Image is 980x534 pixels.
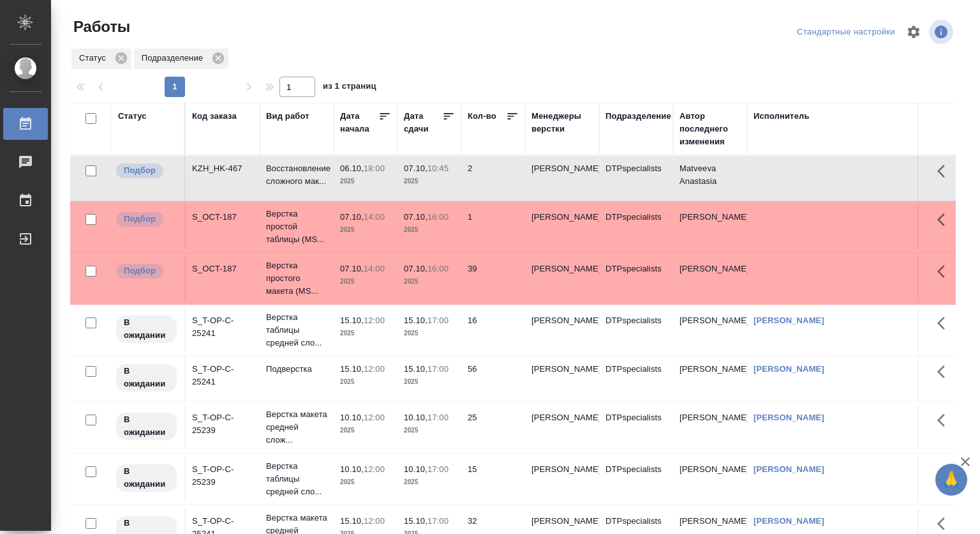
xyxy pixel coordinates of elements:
a: [PERSON_NAME] [754,364,824,374]
span: Настроить таблицу [898,17,929,47]
span: из 1 страниц [323,79,376,97]
p: 07.10, [340,212,364,222]
p: 2025 [404,175,455,188]
p: 17:00 [427,316,449,325]
p: 15.10, [404,316,427,325]
p: Подбор [124,164,156,177]
p: 16:00 [427,264,449,273]
div: Подразделение [134,49,228,69]
p: [PERSON_NAME] [531,463,593,476]
td: 15 [461,457,525,501]
p: [PERSON_NAME] [531,314,593,327]
td: 56 [461,356,525,401]
p: В ожидании [124,316,169,342]
div: Можно подбирать исполнителей [115,162,178,179]
button: Здесь прячутся важные кнопки [930,256,960,287]
div: Исполнитель назначен, приступать к работе пока рано [115,314,178,344]
p: В ожидании [124,465,169,491]
div: Можно подбирать исполнителей [115,211,178,228]
p: 07.10, [404,264,427,273]
div: Статус [71,49,131,69]
p: Подбор [124,213,156,225]
div: S_OCT-187 [192,211,253,224]
div: KZH_HK-467 [192,162,253,175]
td: 2 [461,156,525,201]
p: [PERSON_NAME] [531,363,593,376]
p: Верстка простой таблицы (MS... [266,208,327,246]
button: Здесь прячутся важные кнопки [930,156,960,187]
td: Matveeva Anastasia [673,156,747,201]
button: Здесь прячутся важные кнопки [930,204,960,235]
p: 16:00 [427,212,449,222]
a: [PERSON_NAME] [754,413,824,422]
p: 12:00 [364,316,385,325]
div: S_T-OP-C-25239 [192,463,253,489]
p: 2025 [404,376,455,388]
div: Дата начала [340,110,378,135]
p: 2025 [404,224,455,236]
span: 🙏 [940,466,962,493]
div: Автор последнего изменения [679,110,741,148]
p: 2025 [340,424,391,437]
p: 14:00 [364,212,385,222]
p: Подбор [124,264,156,277]
p: Подверстка [266,363,327,376]
button: 🙏 [935,464,967,496]
div: Исполнитель назначен, приступать к работе пока рано [115,411,178,441]
p: Верстка таблицы средней сло... [266,311,327,349]
button: Здесь прячутся важные кнопки [930,308,960,339]
p: 2025 [340,275,391,288]
td: DTPspecialists [599,457,673,501]
p: [PERSON_NAME] [531,263,593,275]
p: 10.10, [340,413,364,422]
div: S_T-OP-C-25241 [192,363,253,388]
td: [PERSON_NAME] [673,308,747,353]
p: 06.10, [340,164,364,173]
p: [PERSON_NAME] [531,411,593,424]
p: 07.10, [404,212,427,222]
p: Подразделение [142,52,207,65]
p: Статус [79,52,110,65]
p: 07.10, [340,264,364,273]
p: 2025 [404,476,455,489]
div: Код заказа [192,110,237,123]
td: DTPspecialists [599,308,673,353]
p: 17:00 [427,464,449,474]
button: Здесь прячутся важные кнопки [930,405,960,436]
div: Исполнитель [754,110,810,123]
p: 15.10, [340,364,364,374]
p: 10.10, [340,464,364,474]
td: [PERSON_NAME] [673,356,747,401]
p: 2025 [340,327,391,340]
div: Вид работ [266,110,309,123]
p: 12:00 [364,516,385,526]
p: 17:00 [427,364,449,374]
p: 17:00 [427,413,449,422]
p: 15.10, [340,316,364,325]
p: 07.10, [404,164,427,173]
p: [PERSON_NAME] [531,211,593,224]
p: [PERSON_NAME] [531,162,593,175]
p: 12:00 [364,464,385,474]
p: 10.10, [404,464,427,474]
td: [PERSON_NAME] [673,457,747,501]
p: 17:00 [427,516,449,526]
td: DTPspecialists [599,356,673,401]
td: [PERSON_NAME] [673,256,747,301]
td: DTPspecialists [599,204,673,249]
div: Подразделение [605,110,671,123]
div: S_T-OP-C-25239 [192,411,253,437]
td: [PERSON_NAME] [673,204,747,249]
td: [PERSON_NAME] [673,405,747,450]
p: 10:45 [427,164,449,173]
td: 1 [461,204,525,249]
p: 2025 [404,424,455,437]
div: S_T-OP-C-25241 [192,314,253,340]
td: DTPspecialists [599,156,673,201]
button: Здесь прячутся важные кнопки [930,457,960,487]
p: В ожидании [124,365,169,390]
p: Верстка макета средней слож... [266,408,327,446]
div: Дата сдачи [404,110,442,135]
p: [PERSON_NAME] [531,515,593,528]
div: Исполнитель назначен, приступать к работе пока рано [115,363,178,393]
